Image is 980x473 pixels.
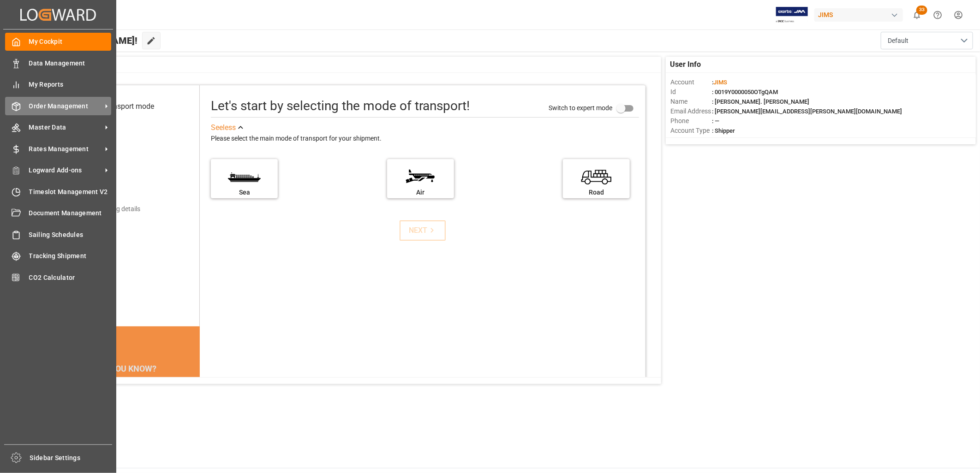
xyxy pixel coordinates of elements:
[814,8,903,22] div: JIMS
[5,76,111,94] a: My Reports
[712,98,809,105] span: : [PERSON_NAME]. [PERSON_NAME]
[5,247,111,265] a: Tracking Shipment
[713,79,727,86] span: JIMS
[29,144,102,154] span: Rates Management
[568,188,625,197] div: Road
[888,36,908,46] span: Default
[5,54,111,72] a: Data Management
[712,79,727,86] span: :
[670,116,712,126] span: Phone
[670,97,712,106] span: Name
[712,89,778,95] span: : 0019Y0000050OTgQAM
[211,122,236,133] div: See less
[29,187,112,197] span: Timeslot Management V2
[52,359,200,378] div: DID YOU KNOW?
[29,273,112,283] span: CO2 Calculator
[5,183,111,201] a: Timeslot Management V2
[670,87,712,97] span: Id
[916,6,927,15] span: 33
[30,453,113,463] span: Sidebar Settings
[776,7,808,23] img: Exertis%20JAM%20-%20Email%20Logo.jpg_1722504956.jpg
[5,268,111,286] a: CO2 Calculator
[29,101,102,111] span: Order Management
[29,251,112,261] span: Tracking Shipment
[712,108,902,115] span: : [PERSON_NAME][EMAIL_ADDRESS][PERSON_NAME][DOMAIN_NAME]
[215,188,273,197] div: Sea
[29,208,112,218] span: Document Management
[712,118,719,124] span: : —
[211,133,639,144] div: Please select the main mode of transport for your shipment.
[29,59,112,68] span: Data Management
[400,220,446,241] button: NEXT
[5,225,111,243] a: Sailing Schedules
[670,126,712,136] span: Account Type
[83,204,140,214] div: Add shipping details
[670,106,712,116] span: Email Address
[907,5,927,25] button: show 33 new notifications
[29,37,112,47] span: My Cockpit
[29,230,112,240] span: Sailing Schedules
[29,80,112,89] span: My Reports
[29,123,102,132] span: Master Data
[881,32,973,49] button: open menu
[670,59,701,70] span: User Info
[5,204,111,222] a: Document Management
[549,104,612,112] span: Switch to expert mode
[211,96,470,116] div: Let's start by selecting the mode of transport!
[392,188,449,197] div: Air
[814,6,907,24] button: JIMS
[29,166,102,175] span: Logward Add-ons
[409,225,437,236] div: NEXT
[83,101,154,112] div: Select transport mode
[5,33,111,51] a: My Cockpit
[38,32,137,49] span: Hello [PERSON_NAME]!
[712,127,735,134] span: : Shipper
[927,5,948,25] button: Help Center
[670,77,712,87] span: Account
